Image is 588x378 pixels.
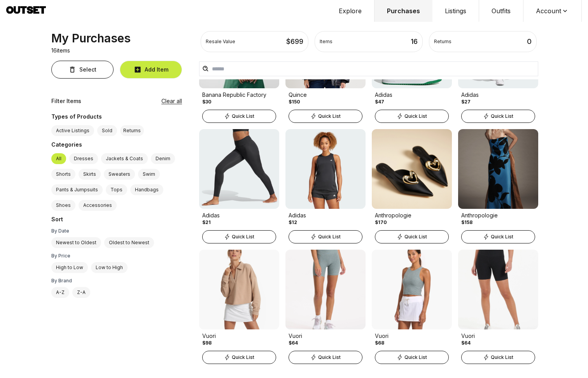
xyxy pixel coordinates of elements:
[151,153,175,164] label: Denim
[285,250,366,329] img: Product Image
[458,349,538,364] a: Quick List
[491,354,513,360] span: Quick List
[286,36,303,47] div: $ 699
[51,31,131,45] div: My Purchases
[458,129,538,209] img: Product Image
[199,129,279,209] img: Product Image
[104,237,154,248] label: Oldest to Newest
[375,91,449,99] div: Adidas
[199,129,279,243] a: Product ImageAdidas$21Quick List
[375,212,449,219] div: Anthropologie
[375,219,387,226] div: $170
[461,219,472,226] div: $158
[120,125,144,136] button: Returns
[138,169,160,180] label: Swim
[161,97,182,105] button: Clear all
[289,332,362,340] div: Vuori
[51,113,182,122] div: Types of Products
[285,129,366,243] a: Product ImageAdidas$12Quick List
[372,349,452,364] a: Quick List
[51,97,81,105] div: Filter Items
[202,212,276,219] div: Adidas
[79,200,117,211] label: Accessories
[51,184,103,195] label: Pants & Jumpsuits
[320,38,332,45] div: Items
[372,108,452,123] a: Quick List
[51,169,75,180] label: Shorts
[91,262,128,273] label: Low to High
[458,250,538,364] a: Product ImageVuori$64Quick List
[289,91,362,99] div: Quince
[199,250,279,329] img: Product Image
[375,340,384,346] div: $68
[51,141,182,150] div: Categories
[202,219,211,226] div: $21
[51,200,75,211] label: Shoes
[51,278,182,284] div: By Brand
[372,250,452,364] a: Product ImageVuori$68Quick List
[69,153,98,164] label: Dresses
[199,108,279,123] a: Quick List
[232,113,254,119] span: Quick List
[404,354,427,360] span: Quick List
[458,108,538,123] a: Quick List
[375,332,449,340] div: Vuori
[461,332,535,340] div: Vuori
[458,229,538,243] a: Quick List
[461,212,535,219] div: Anthropologie
[461,340,471,346] div: $64
[318,354,341,360] span: Quick List
[491,113,513,119] span: Quick List
[285,229,366,243] a: Quick List
[206,38,235,45] div: Resale Value
[318,234,341,240] span: Quick List
[79,169,101,180] label: Skirts
[461,91,535,99] div: Adidas
[372,129,452,209] img: Product Image
[51,215,182,225] div: Sort
[289,212,362,219] div: Adidas
[461,99,471,105] div: $27
[285,250,366,364] a: Product ImageVuori$64Quick List
[51,47,70,54] p: 16 items
[202,99,212,105] div: $30
[232,354,254,360] span: Quick List
[404,113,427,119] span: Quick List
[51,228,182,234] div: By Date
[51,237,101,248] label: Newest to Oldest
[491,234,513,240] span: Quick List
[285,129,366,209] img: Product Image
[202,91,276,99] div: Banana Republic Factory
[458,250,538,329] img: Product Image
[289,219,297,226] div: $12
[372,229,452,243] a: Quick List
[101,153,148,164] label: Jackets & Coats
[372,129,452,243] a: Product ImageAnthropologie$170Quick List
[285,108,366,123] a: Quick List
[372,250,452,329] img: Product Image
[199,349,279,364] a: Quick List
[202,332,276,340] div: Vuori
[199,250,279,364] a: Product ImageVuori$98Quick List
[375,99,384,105] div: $47
[285,349,366,364] a: Quick List
[232,234,254,240] span: Quick List
[527,36,532,47] div: 0
[199,229,279,243] a: Quick List
[411,36,418,47] div: 16
[106,184,127,195] label: Tops
[404,234,427,240] span: Quick List
[130,184,163,195] label: Handbags
[72,287,90,298] label: Z-A
[318,113,341,119] span: Quick List
[120,61,182,79] button: Add Item
[51,253,182,259] div: By Price
[51,125,94,136] label: Active Listings
[289,99,300,105] div: $150
[202,340,212,346] div: $98
[289,340,298,346] div: $64
[434,38,451,45] div: Returns
[104,169,135,180] label: Sweaters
